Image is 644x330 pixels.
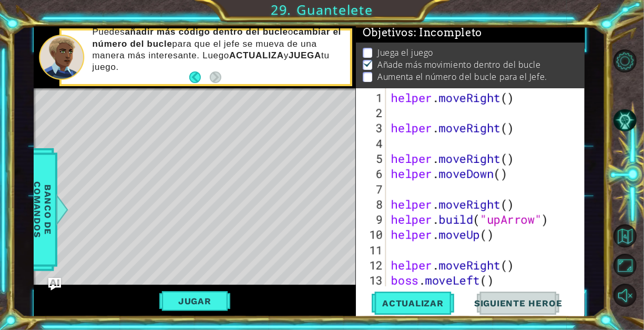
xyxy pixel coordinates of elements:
button: Ask AI [48,278,61,291]
strong: cambiar el número del bucle [93,27,342,48]
div: 3 [358,120,386,136]
div: 4 [358,136,386,151]
img: Check mark for checkbox [363,59,373,67]
p: Aumenta el número del bucle para el Jefe. [377,71,547,82]
button: Maximizar Navegador [614,254,637,277]
div: 5 [358,151,386,166]
div: 13 [358,273,386,288]
button: Jugar [159,291,230,311]
div: 11 [358,242,386,257]
span: Banco de comandos [29,155,56,264]
strong: añadir más código dentro del bucle [125,27,288,37]
button: Pista AI [614,109,637,132]
div: 7 [358,181,386,197]
div: 10 [358,227,386,242]
p: Añade más movimiento dentro del bucle [377,59,540,70]
button: Next [210,71,221,83]
div: 9 [358,212,386,227]
div: 6 [358,166,386,181]
button: Siguiente Heroe [464,292,573,314]
button: Back [189,71,210,83]
button: Activar sonido. [614,284,637,307]
div: 8 [358,197,386,212]
strong: JUEGA [289,50,321,60]
div: 1 [358,90,386,105]
div: 2 [358,105,386,120]
a: Volver al Mapa [615,221,644,251]
span: Objetivos [363,26,483,39]
span: Siguiente Heroe [464,298,573,308]
button: Actualizar [372,292,454,314]
span: Actualizar [372,298,454,308]
div: 12 [358,257,386,273]
strong: ACTUALIZA [229,50,284,60]
button: Opciones del Nivel [614,49,637,73]
button: Volver al Mapa [614,224,637,247]
p: Puedes o para que el jefe se mueva de una manera más interesante. Luego y tu juego. [93,26,343,73]
span: : Incompleto [414,26,482,39]
p: Juega el juego [377,47,433,58]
